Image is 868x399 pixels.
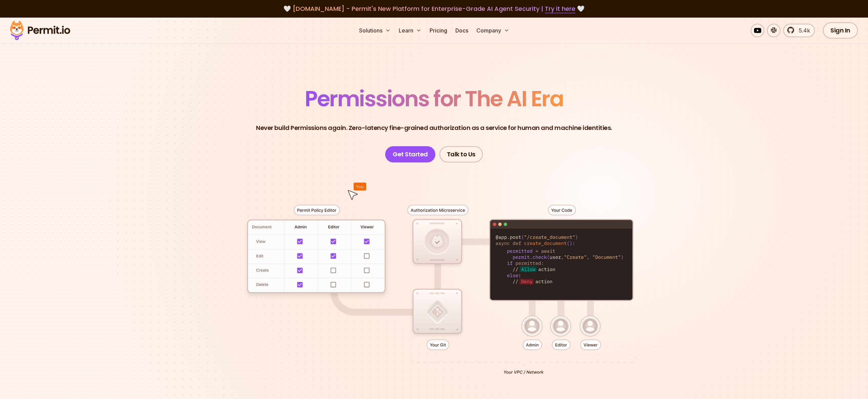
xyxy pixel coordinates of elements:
[385,146,435,162] a: Get Started
[7,19,73,42] img: Permit logo
[439,146,483,162] a: Talk to Us
[453,24,471,37] a: Docs
[795,26,810,35] span: 5.4k
[356,24,393,37] button: Solutions
[545,4,575,13] a: Try it here
[474,24,512,37] button: Company
[783,24,815,37] a: 5.4k
[16,4,852,14] div: 🤍 🤍
[256,123,612,133] p: Never build Permissions again. Zero-latency fine-grained authorization as a service for human and...
[427,24,450,37] a: Pricing
[293,4,575,13] span: [DOMAIN_NAME] - Permit's New Platform for Enterprise-Grade AI Agent Security |
[305,84,563,114] span: Permissions for The AI Era
[823,22,858,39] a: Sign In
[396,24,424,37] button: Learn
